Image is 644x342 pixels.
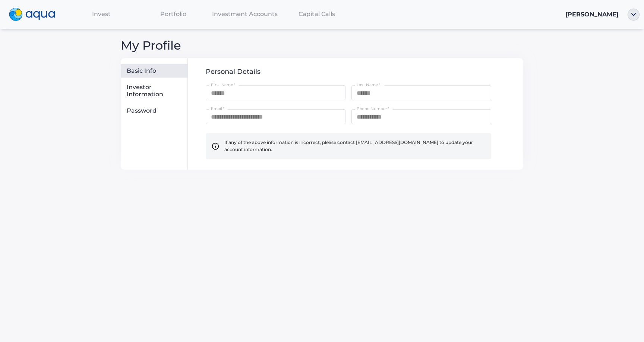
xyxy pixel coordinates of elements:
label: Last Name [357,82,380,88]
label: First Name [211,82,235,88]
a: Portfolio [137,6,209,22]
div: Investor Information [127,84,184,98]
span: Personal Details [206,68,261,76]
div: My Profile [121,42,523,49]
div: Password [127,107,184,114]
a: Investment Accounts [209,6,281,22]
a: Invest [66,6,138,22]
a: logo [4,6,66,23]
span: If any of the above information is incorrect, please contact [EMAIL_ADDRESS][DOMAIN_NAME] to upda... [224,139,485,153]
img: ellipse [628,9,640,21]
div: Basic Info [127,67,184,75]
img: newInfo.svg [212,142,219,150]
span: Invest [92,10,111,18]
a: Capital Calls [281,6,353,22]
label: Email [211,106,224,112]
img: logo [9,8,55,21]
span: Capital Calls [299,10,335,18]
span: Portfolio [160,10,186,18]
span: Investment Accounts [212,10,278,18]
span: [PERSON_NAME] [565,11,619,18]
label: Phone Number [357,106,389,112]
